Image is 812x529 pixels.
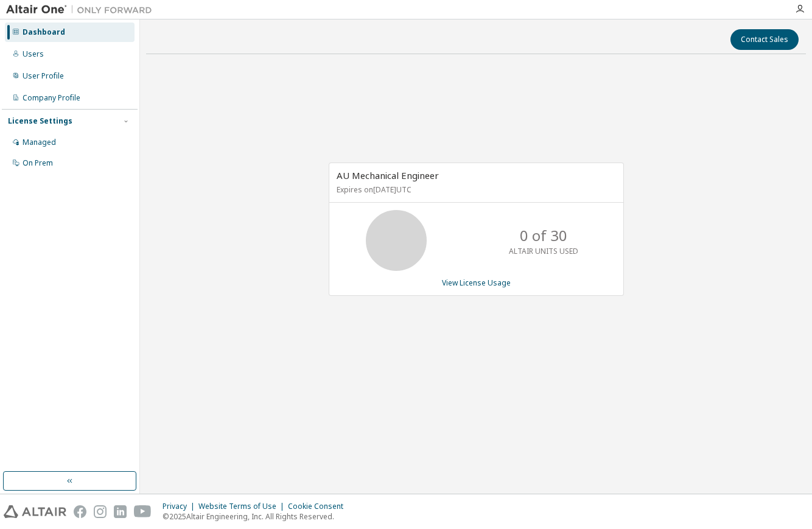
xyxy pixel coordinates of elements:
p: ALTAIR UNITS USED [509,246,578,256]
div: Company Profile [23,93,80,103]
div: On Prem [23,158,53,168]
img: facebook.svg [74,505,86,518]
img: altair_logo.svg [4,505,66,518]
div: Users [23,49,44,59]
button: Contact Sales [730,29,799,50]
img: instagram.svg [94,505,107,518]
p: 0 of 30 [520,225,567,246]
img: linkedin.svg [114,505,127,518]
img: Altair One [6,4,158,16]
div: Dashboard [23,27,65,37]
div: User Profile [23,71,64,81]
div: Website Terms of Use [198,502,288,511]
p: Expires on [DATE] UTC [337,184,613,195]
span: AU Mechanical Engineer [337,169,439,181]
p: © 2025 Altair Engineering, Inc. All Rights Reserved. [163,511,351,522]
img: youtube.svg [134,505,152,518]
div: Managed [23,138,56,147]
div: License Settings [8,116,72,126]
div: Cookie Consent [288,502,351,511]
a: View License Usage [442,278,511,288]
div: Privacy [163,502,198,511]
